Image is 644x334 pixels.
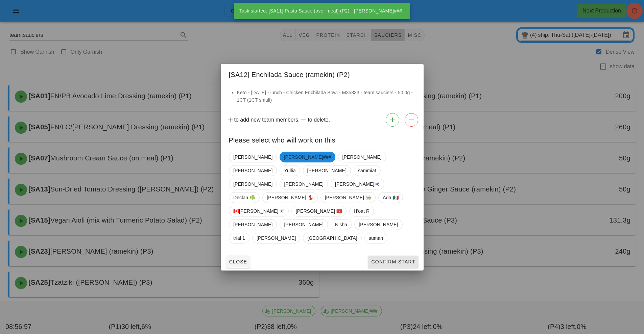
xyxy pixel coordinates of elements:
[221,64,424,83] div: [SA12] Enchilada Sauce (ramekin) (P2)
[221,129,424,149] div: Please select who will work on this
[371,259,415,264] span: Confirm Start
[368,256,418,268] button: Confirm Start
[284,165,295,176] span: Yullia
[358,165,376,176] span: sammiat
[354,206,369,216] span: H'oat R
[284,220,323,230] span: [PERSON_NAME]
[237,89,415,104] li: Keto - [DATE] - lunch - Chicken Enchilada Bowl - M35833 - team:sauciers - 50.0g - 1CT (1CT small)
[233,220,272,230] span: [PERSON_NAME]
[284,152,331,162] span: [PERSON_NAME]###
[284,179,323,189] span: [PERSON_NAME]
[295,206,342,216] span: [PERSON_NAME] 🇻🇳
[325,192,371,203] span: [PERSON_NAME] 👨🏼‍🍳
[233,233,245,243] span: trial 1
[256,233,295,243] span: [PERSON_NAME]
[335,179,380,189] span: [PERSON_NAME]🇰🇷
[368,233,383,243] span: suman
[359,220,398,230] span: [PERSON_NAME]
[221,110,424,129] div: to add new team members. to delete.
[307,233,357,243] span: [GEOGRAPHIC_DATA]
[233,192,255,203] span: Declan ☘️
[233,152,272,162] span: [PERSON_NAME]
[342,152,381,162] span: [PERSON_NAME]
[307,165,346,176] span: [PERSON_NAME]
[233,179,272,189] span: [PERSON_NAME]
[383,192,398,203] span: Ada 🇲🇽
[226,256,250,268] button: Close
[229,259,247,264] span: Close
[335,220,347,230] span: Nisha
[233,206,284,216] span: 🇨🇦[PERSON_NAME]🇰🇷
[267,192,313,203] span: [PERSON_NAME] 💃🏽
[233,165,272,176] span: [PERSON_NAME]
